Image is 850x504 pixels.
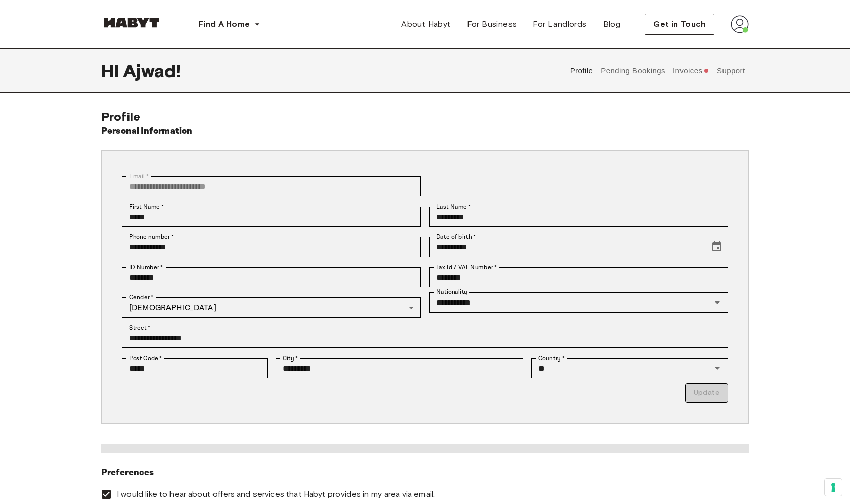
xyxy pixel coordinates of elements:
[436,202,471,211] label: Last Name
[645,14,714,35] button: Get in Touch
[101,18,162,28] img: Habyt
[436,288,467,296] label: Nationality
[566,48,749,93] div: user profile tabs
[436,232,476,241] label: Date of birth
[731,15,749,33] img: avatar
[710,361,725,375] button: Open
[533,18,586,30] span: For Landlords
[117,489,435,500] span: I would like to hear about offers and services that Habyt provides in my area via email.
[129,202,164,211] label: First Name
[101,124,193,138] h6: Personal Information
[129,354,162,363] label: Post Code
[129,263,163,272] label: ID Number
[710,295,725,310] button: Open
[603,18,621,30] span: Blog
[525,14,594,34] a: For Landlords
[123,60,181,81] span: Ajwad !
[459,14,525,34] a: For Business
[101,60,123,81] span: Hi
[707,237,727,257] button: Choose date, selected date is Apr 12, 2001
[198,18,250,30] span: Find A Home
[283,354,299,363] label: City
[653,18,706,30] span: Get in Touch
[129,232,174,241] label: Phone number
[101,466,749,480] h6: Preferences
[122,297,421,318] div: [DEMOGRAPHIC_DATA]
[436,263,497,272] label: Tax Id / VAT Number
[129,323,150,332] label: Street
[101,109,140,124] span: Profile
[538,354,565,363] label: Country
[715,48,746,93] button: Support
[190,14,268,34] button: Find A Home
[671,48,710,93] button: Invoices
[129,172,149,181] label: Email
[122,176,421,196] div: You can't change your email address at the moment. Please reach out to customer support in case y...
[569,48,594,93] button: Profile
[595,14,629,34] a: Blog
[393,14,458,34] a: About Habyt
[401,18,450,30] span: About Habyt
[467,18,517,30] span: For Business
[825,479,842,496] button: Your consent preferences for tracking technologies
[600,48,667,93] button: Pending Bookings
[129,293,153,302] label: Gender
